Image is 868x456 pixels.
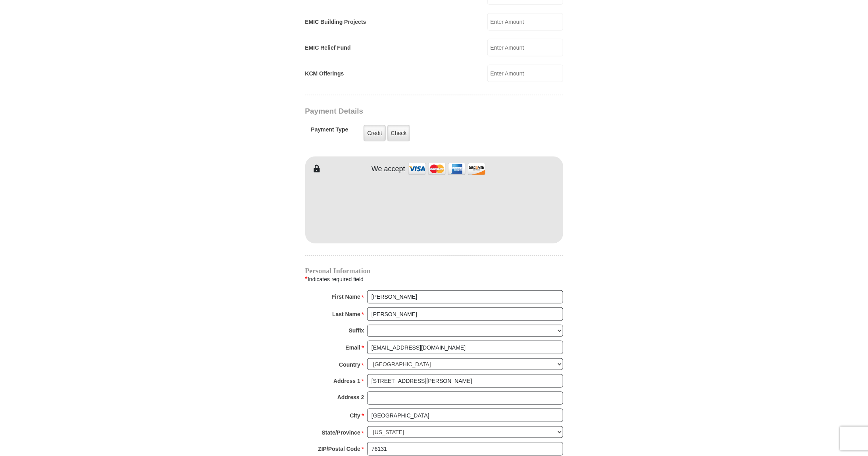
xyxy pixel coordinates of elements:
input: Enter Amount [487,13,563,31]
label: Check [387,125,410,141]
strong: Email [346,342,360,353]
label: EMIC Relief Fund [305,44,351,52]
strong: Last Name [332,309,360,320]
img: credit cards accepted [407,160,487,178]
strong: Address 2 [337,392,364,403]
div: Indicates required field [305,274,563,284]
h5: Payment Type [311,126,348,137]
label: KCM Offerings [305,70,344,78]
input: Enter Amount [487,39,563,56]
input: Enter Amount [487,65,563,82]
strong: Country [339,359,360,370]
strong: City [350,410,360,421]
strong: First Name [332,291,360,302]
label: Credit [364,125,385,141]
strong: ZIP/Postal Code [318,443,360,454]
strong: Address 1 [333,375,360,386]
strong: Suffix [349,325,364,336]
h4: Personal Information [305,268,563,274]
h4: We accept [371,165,405,174]
strong: State/Province [322,427,360,438]
label: EMIC Building Projects [305,18,366,26]
h3: Payment Details [305,107,508,116]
